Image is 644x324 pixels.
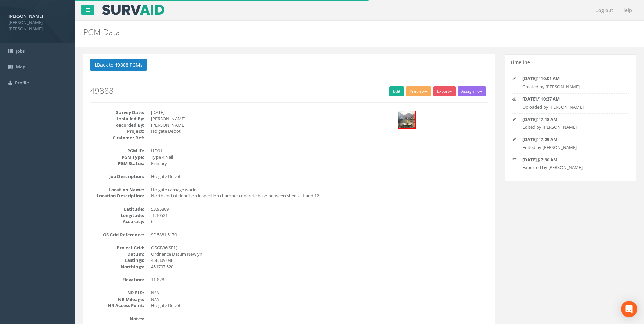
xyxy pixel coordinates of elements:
dt: Location Name: [90,186,144,193]
p: @ [522,75,618,82]
span: Map [16,64,25,70]
dt: NR Mileage: [90,296,144,303]
strong: [DATE] [522,136,537,142]
h2: PGM Data [83,28,542,36]
strong: 7:30 AM [541,157,557,163]
dt: Location Description: [90,193,144,199]
strong: [DATE] [522,116,537,122]
button: Preview [406,86,431,96]
dt: Survey Date: [90,109,144,116]
p: @ [522,116,618,123]
dd: OSGB36(SF1) [151,245,386,251]
strong: [DATE] [522,157,537,163]
dd: Ordnance Datum Newlyn [151,251,386,257]
dd: Holgate Depot [151,128,386,134]
dd: North end of depot on inspection chamber concrete base between sheds 11 and 12 [151,193,386,199]
dd: 451707.520 [151,264,386,270]
dd: Primary [151,160,386,167]
dd: [PERSON_NAME] [151,115,386,122]
p: @ [522,96,618,102]
img: 3b253e68-fb9f-555c-ca7a-9e524714455e_8b4d5b31-6da3-e490-17fb-47c29f54a6fa_thumb.jpg [398,111,415,128]
dd: SE 5881 5170 [151,232,386,238]
dt: Elevation: [90,276,144,283]
a: Edit [389,86,404,96]
dd: N/A [151,290,386,296]
dd: 11.828 [151,276,386,283]
button: Assign To [458,86,486,96]
dd: 6 [151,218,386,225]
dd: [PERSON_NAME] [151,122,386,128]
dt: Project: [90,128,144,134]
dd: HD01 [151,148,386,154]
p: Edited by [PERSON_NAME] [522,144,618,151]
strong: [DATE] [522,96,537,102]
dd: 53.95809 [151,206,386,212]
dd: N/A [151,296,386,303]
dt: Latitude: [90,206,144,212]
p: Created by [PERSON_NAME] [522,84,618,90]
span: Profile [15,79,29,86]
dd: [DATE] [151,109,386,116]
dt: PGM Status: [90,160,144,167]
dt: Recorded By: [90,122,144,128]
dt: PGM Type: [90,154,144,160]
p: @ [522,136,618,143]
p: @ [522,157,618,163]
dt: Project Grid: [90,245,144,251]
strong: 7:18 AM [541,116,557,122]
dd: Holgate carriage works [151,186,386,193]
dd: -1.10521 [151,212,386,219]
h5: Timeline [510,60,530,65]
span: Jobs [16,48,25,54]
dd: 458809.098 [151,257,386,264]
dt: Northings: [90,264,144,270]
dt: OS Grid Reference: [90,232,144,238]
dt: Eastings: [90,257,144,264]
dt: Longitude: [90,212,144,219]
dt: PGM ID: [90,148,144,154]
p: Edited by [PERSON_NAME] [522,124,618,130]
dd: Type 4 Nail [151,154,386,160]
div: Open Intercom Messenger [621,301,637,317]
span: [PERSON_NAME] [PERSON_NAME] [8,19,66,32]
button: Export [433,86,456,96]
dt: NR Access Point: [90,302,144,309]
dt: Installed By: [90,115,144,122]
dt: Accuracy: [90,218,144,225]
strong: 7:29 AM [541,136,557,142]
dt: NR ELR: [90,290,144,296]
dd: Holgate Depot [151,302,386,309]
dt: Customer Ref: [90,134,144,141]
dt: Notes: [90,316,144,322]
p: Exported by [PERSON_NAME] [522,164,618,171]
dt: Job Description: [90,173,144,180]
p: Uploaded by [PERSON_NAME] [522,104,618,110]
strong: 10:37 AM [541,96,560,102]
a: [PERSON_NAME] [PERSON_NAME] [PERSON_NAME] [8,11,66,32]
dd: Holgate Depot [151,173,386,180]
dt: Datum: [90,251,144,257]
button: Back to 49888 PGMs [90,59,147,71]
strong: 10:01 AM [541,75,560,82]
h2: 49888 [90,86,488,95]
strong: [DATE] [522,75,537,82]
strong: [PERSON_NAME] [8,13,43,19]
